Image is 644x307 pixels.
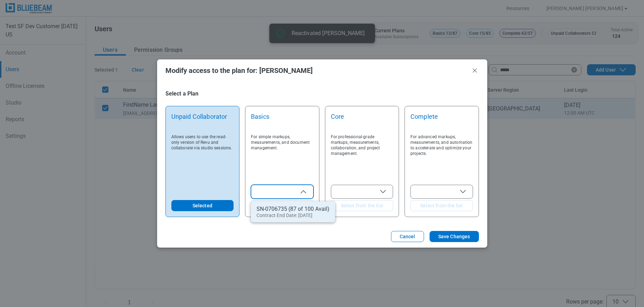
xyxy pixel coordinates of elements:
[410,112,473,131] div: Complete
[251,112,313,131] div: Basics
[171,131,234,200] div: Allows users to use the read-only version of Revu and collaborate via studio sessions.
[410,131,473,179] div: For advanced markups, measurements, and automation to accelerate and optimize your projects.
[165,67,468,74] h2: Modify access to the plan for: [PERSON_NAME]
[471,66,479,75] button: Close
[171,112,234,131] div: Unpaid Collaborator
[256,205,329,213] span: SN-0706735 (87 of 100 Avail)
[391,231,424,242] button: Cancel
[165,90,353,98] h2: Select a Plan
[251,131,313,179] div: For simple markups, measurements, and document management.
[410,200,473,211] button: Select from the list
[251,200,313,211] button: Select from the list
[256,212,312,219] span: Contract End Date: [DATE]
[331,112,393,131] div: Core
[171,200,234,211] button: Selected
[331,131,393,179] div: For professional-grade markups, measurements, collaboration, and project management.
[331,200,393,211] button: Select from the list
[430,231,479,242] button: Save Changes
